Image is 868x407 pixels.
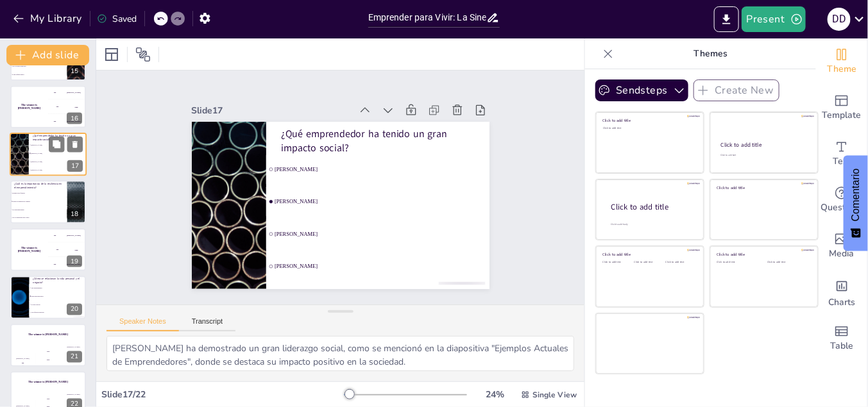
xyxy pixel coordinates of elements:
[67,256,82,267] div: 19
[31,170,86,172] span: [PERSON_NAME]
[179,317,236,331] button: Transcript
[97,13,137,25] div: Saved
[480,388,511,401] div: 24 %
[721,141,806,149] div: Click to add title
[275,263,487,270] span: [PERSON_NAME]
[67,233,82,248] button: Delete Slide
[666,261,695,264] div: Click to add text
[61,347,86,366] div: 300
[12,201,66,202] span: Facilita la adaptación a cambios
[828,295,855,310] span: Charts
[36,351,61,353] div: Jaap
[49,328,64,344] button: Duplicate Slide
[10,181,86,223] div: 18
[12,209,66,210] span: No tiene importancia
[135,47,151,62] span: Position
[767,261,808,264] div: Click to add text
[10,276,86,319] div: 20
[10,103,48,110] h4: The winner is [PERSON_NAME]
[12,217,66,219] span: Solo es importante en el inicio
[67,65,82,77] div: 15
[67,376,82,391] button: Delete Slide
[33,134,83,141] p: ¿Qué emprendedor ha tenido un gran impacto social?
[31,153,86,154] span: [PERSON_NAME]
[49,376,64,391] button: Duplicate Slide
[717,185,809,190] div: Click to add title
[634,261,663,264] div: Click to add text
[714,6,739,32] button: Export to PowerPoint
[12,66,66,67] span: Solo se trata de negocios
[49,185,64,200] button: Duplicate Slide
[10,8,87,29] button: My Library
[31,144,86,146] span: [PERSON_NAME]
[74,249,78,251] div: Jaap
[595,79,688,101] button: Sendsteps
[48,229,86,243] div: 100
[717,253,809,258] div: Click to add title
[49,137,64,152] button: Duplicate Slide
[67,161,83,172] div: 17
[67,137,83,152] button: Delete Slide
[48,100,86,114] div: 200
[49,280,64,295] button: Duplicate Slide
[12,192,66,194] span: Permite evitar fracasos
[192,104,351,117] div: Slide 17
[31,296,85,297] span: Están interconectados
[850,169,861,222] font: Comentario
[12,74,66,75] span: Es un enfoque pasivo
[31,304,85,305] span: No hay relación
[816,131,867,177] div: Add text boxes
[821,201,863,215] span: Questions
[720,154,806,157] div: Click to add text
[611,223,692,226] div: Click to add body
[67,351,82,363] div: 21
[48,86,86,100] div: 100
[14,182,64,189] p: ¿Cuál es la importancia de la resiliencia en el emprendimiento?
[67,280,82,295] button: Delete Slide
[10,229,86,271] div: 19
[830,339,853,353] span: Table
[828,8,851,31] div: D d
[742,6,806,32] button: Present
[101,388,344,401] div: Slide 17 / 22
[33,278,82,285] p: ¿Cómo se relacionan la vida personal y el negocio?
[61,394,86,395] div: [PERSON_NAME]
[618,38,803,69] p: Themes
[10,324,86,367] div: 21
[31,288,85,289] span: Son independientes
[31,312,85,313] span: Solo afectan al negocio
[816,269,867,315] div: Add charts and graphs
[816,177,867,223] div: Get real-time input from your audience
[48,243,86,257] div: 200
[67,113,82,124] div: 16
[603,261,632,264] div: Click to add text
[830,247,855,261] span: Media
[106,317,179,331] button: Speaker Notes
[833,154,851,169] span: Text
[281,127,475,154] p: ¿Qué emprendedor ha tenido un gran impacto social?
[106,336,574,371] textarea: [PERSON_NAME] ha demostrado un gran liderazgo social, como se mencionó en la diapositiva "Ejemplo...
[822,108,862,122] span: Template
[603,253,695,258] div: Click to add title
[67,304,82,315] div: 20
[74,106,78,108] div: Jaap
[10,405,35,407] div: [PERSON_NAME]
[6,45,89,65] button: Add slide
[532,390,577,400] span: Single View
[816,85,867,131] div: Add ready made slides
[10,360,35,367] div: 100
[816,315,867,361] div: Add a table
[67,90,82,105] button: Delete Slide
[717,261,758,264] div: Click to add text
[10,86,86,128] div: 16
[10,358,35,360] div: [PERSON_NAME]
[49,233,64,248] button: Duplicate Slide
[368,8,487,27] input: Insert title
[275,166,487,172] span: [PERSON_NAME]
[67,208,82,220] div: 18
[36,398,61,400] div: Jaap
[48,257,86,271] div: 300
[828,6,851,32] button: D d
[827,62,856,76] span: Theme
[816,38,867,85] div: Change the overall theme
